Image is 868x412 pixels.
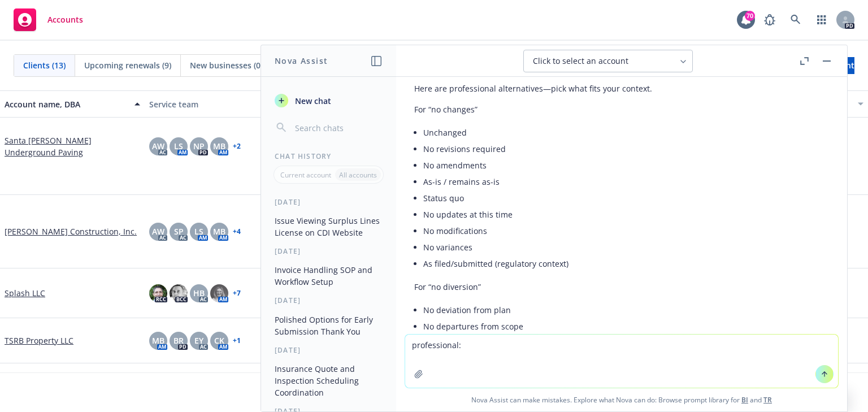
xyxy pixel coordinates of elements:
div: [DATE] [261,345,396,355]
span: CK [214,335,224,346]
span: HB [193,287,205,299]
li: No amendments [423,157,652,174]
button: Click to select an account [523,50,693,72]
a: Splash LLC [5,287,45,299]
a: [PERSON_NAME] Construction, Inc. [5,225,137,237]
span: SP [174,225,184,237]
button: Invoice Handling SOP and Workflow Setup [270,261,387,291]
div: Chat History [261,151,396,161]
span: New businesses (0) [190,59,263,71]
p: Here are professional alternatives—pick what fits your context. [414,83,652,94]
a: Report a Bug [758,8,781,31]
span: AW [152,140,164,152]
li: No departures from scope [423,318,652,335]
span: MB [213,225,225,237]
textarea: professional: [405,335,838,388]
li: Unchanged [423,124,652,141]
span: BR [173,335,184,346]
span: LS [174,140,183,152]
span: EY [194,335,203,346]
a: BI [741,395,748,405]
a: + 1 [233,337,241,344]
img: photo [170,284,188,302]
li: Status quo [423,190,652,206]
span: Nova Assist can make mistakes. Explore what Nova can do: Browse prompt library for and [401,388,843,411]
p: Current account [280,170,331,180]
div: [DATE] [261,197,396,207]
div: 70 [745,11,755,21]
span: Clients (13) [23,59,66,71]
span: Accounts [47,15,83,24]
a: Santa [PERSON_NAME] Underground Paving [5,135,140,158]
button: Insurance Quote and Inspection Scheduling Coordination [270,359,387,402]
span: MB [213,140,225,152]
li: As-is / remains as-is [423,174,652,190]
span: MB [152,335,164,346]
a: Accounts [9,4,88,36]
p: All accounts [339,170,377,180]
span: AW [152,225,164,237]
h1: Nova Assist [275,55,328,67]
li: No revisions required [423,141,652,157]
div: [DATE] [261,246,396,256]
li: No deviation from plan [423,302,652,318]
span: Upcoming renewals (9) [84,59,171,71]
span: Click to select an account [533,55,628,67]
span: NP [193,140,205,152]
a: + 2 [233,143,241,150]
li: No updates at this time [423,206,652,223]
a: Switch app [810,8,833,31]
a: + 7 [233,290,241,297]
span: New chat [293,95,331,107]
button: Service team [145,90,289,118]
a: Search [784,8,807,31]
button: Polished Options for Early Submission Thank You [270,310,387,341]
a: TSRB Property LLC [5,335,73,346]
div: Account name, DBA [5,98,128,110]
p: For “no diversion” [414,281,652,293]
span: LS [194,225,203,237]
li: As filed/submitted (regulatory context) [423,255,652,272]
input: Search chats [293,120,383,136]
div: Service team [149,98,285,110]
li: No modifications [423,223,652,239]
a: + 4 [233,228,241,235]
p: For “no changes” [414,103,652,115]
button: Issue Viewing Surplus Lines License on CDI Website [270,211,387,242]
img: photo [210,284,228,302]
li: No variances [423,239,652,255]
img: photo [149,284,167,302]
div: [DATE] [261,296,396,305]
button: New chat [270,90,387,111]
a: TR [763,395,772,405]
